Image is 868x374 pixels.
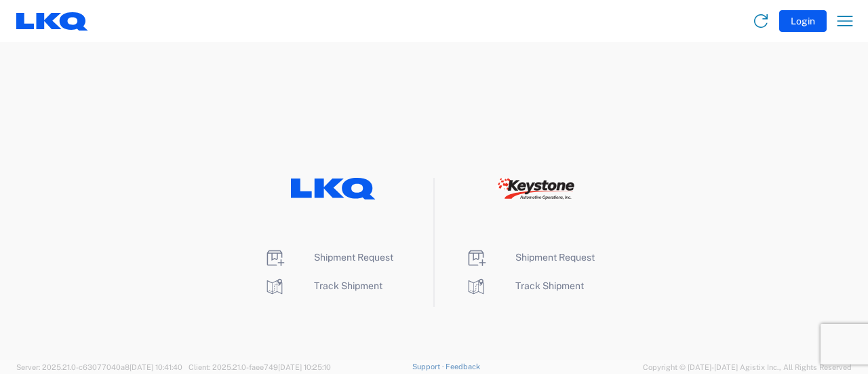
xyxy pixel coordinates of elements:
[446,362,480,371] a: Feedback
[314,252,393,263] span: Shipment Request
[643,361,852,373] span: Copyright © [DATE]-[DATE] Agistix Inc., All Rights Reserved
[189,363,331,371] span: Client: 2025.21.0-faee749
[465,252,595,263] a: Shipment Request
[412,362,446,371] a: Support
[314,280,382,291] span: Track Shipment
[16,363,182,371] span: Server: 2025.21.0-c63077040a8
[465,280,584,291] a: Track Shipment
[264,280,382,291] a: Track Shipment
[515,252,595,263] span: Shipment Request
[278,363,331,371] span: [DATE] 10:25:10
[515,280,584,291] span: Track Shipment
[130,363,182,371] span: [DATE] 10:41:40
[264,252,393,263] a: Shipment Request
[779,10,827,32] button: Login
